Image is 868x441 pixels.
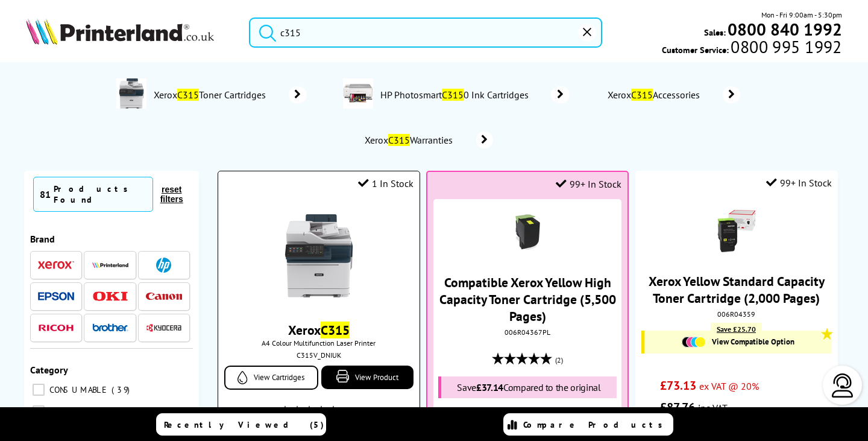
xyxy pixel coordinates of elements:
mark: C315 [177,89,199,101]
img: Cartridges [682,337,706,347]
b: 0800 840 1992 [728,18,842,40]
a: Compare Products [503,413,673,436]
span: Xerox Toner Cartridges [153,89,271,101]
a: View Cartridges [224,366,319,390]
div: 006R04359 [644,309,829,319]
a: Compatible Xerox Yellow High Capacity Toner Cartridge (5,500 Pages) [439,274,616,325]
input: PRINTER 38 [33,405,45,417]
a: Xerox Yellow Standard Capacity Toner Cartridge (2,000 Pages) [649,273,825,306]
img: C315V_DNIUK-conspage.jpg [116,78,146,109]
span: ex VAT @ 20% [699,380,759,392]
span: View Compatible Option [712,337,794,347]
div: Save £25.70 [711,323,762,335]
a: XeroxC315Warranties [363,132,493,148]
input: Search product or bran [249,17,602,48]
span: £73.13 [660,378,696,393]
span: Mon - Fri 9:00am - 5:30pm [761,9,842,21]
span: PRINTER [46,406,94,417]
span: 81 [40,188,51,200]
div: 99+ In Stock [556,178,621,190]
span: Sales: [704,27,726,38]
mark: C315 [442,89,464,101]
input: CONSUMABLE 39 [33,384,45,396]
img: Xerox-006R04359-Yellow-Standard-Small.gif [715,210,758,252]
img: K15652ZA-small2.png [506,211,549,253]
span: (108) [342,402,359,425]
span: inc VAT [698,402,728,414]
span: Xerox Warranties [363,134,458,146]
span: 39 [112,384,133,395]
img: Printerland Logo [26,18,214,45]
span: Xerox Accessories [606,89,705,101]
a: XeroxC315 [288,322,350,338]
img: Printerland [92,262,128,268]
a: XeroxC315Toner Cartridges [153,78,307,111]
div: Products Found [54,183,146,205]
img: Xerox [38,261,74,269]
img: Kyocera [146,323,182,332]
a: View Product [321,366,414,389]
a: XeroxC315Accessories [606,86,740,103]
mark: C315 [321,322,350,338]
div: 006R04367PL [436,328,618,337]
a: Printerland Logo [26,18,234,47]
img: Brother [92,323,128,332]
mark: C315 [631,89,653,101]
img: HP [156,258,171,273]
img: OKI [92,291,128,302]
div: 1 In Stock [358,177,414,189]
img: Epson [38,292,74,301]
div: C315V_DNIUK [227,351,410,360]
span: Recently Viewed (5) [164,419,324,430]
span: 0800 995 1992 [729,41,841,52]
span: Category [30,364,68,376]
img: PhotosmartC3100-conspage.jpg [343,78,373,109]
span: Compare Products [523,419,669,430]
div: Save Compared to the original [438,376,617,398]
span: £87.76 [660,399,695,415]
div: 99+ In Stock [766,177,832,189]
span: 38 [95,406,116,417]
a: View Compatible Option [650,337,826,347]
span: Brand [30,233,55,245]
mark: C315 [388,134,410,146]
span: Customer Service: [662,41,841,56]
span: £37.14 [476,381,503,393]
a: Recently Viewed (5) [156,413,326,436]
span: HP Photosmart 0 Ink Cartridges [379,89,533,101]
button: reset filters [153,184,190,205]
img: Xerox-C315-Front-2-Small.jpg [274,211,364,301]
span: CONSUMABLE [46,384,110,395]
img: Canon [146,293,182,300]
a: 0800 840 1992 [726,24,842,35]
a: HP PhotosmartC3150 Ink Cartridges [379,78,570,111]
span: A4 Colour Multifunction Laser Printer [224,338,414,347]
img: Ricoh [38,325,74,331]
img: user-headset-light.svg [831,373,855,398]
span: (2) [555,349,563,372]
